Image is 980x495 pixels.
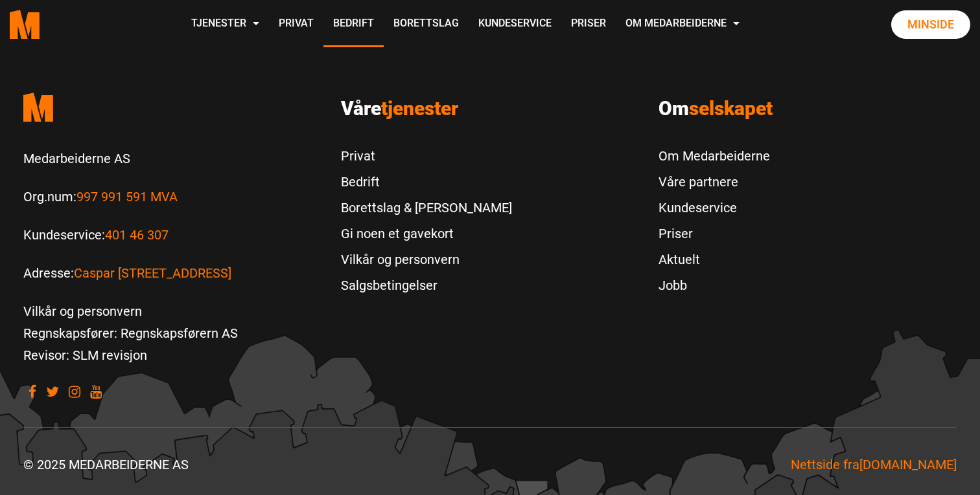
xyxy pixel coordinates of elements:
[23,83,321,131] a: Medarbeiderne start
[659,143,770,169] a: Om Medarbeiderne
[23,148,321,170] p: Medarbeiderne AS
[659,169,770,195] a: Våre partnere
[659,195,770,221] a: Kundeservice
[341,143,512,169] a: Privat
[23,325,238,341] a: Regnskapsfører: Regnskapsførern AS
[23,262,321,284] p: Adresse:
[341,195,512,221] a: Borettslag & [PERSON_NAME]
[891,10,970,39] a: Minside
[323,1,384,47] a: Bedrift
[616,1,749,47] a: Om Medarbeiderne
[341,221,512,247] a: Gi noen et gavekort
[181,1,269,47] a: Tjenester
[90,385,102,397] a: Visit our youtube
[469,1,561,47] a: Kundeservice
[14,454,490,476] div: © 2025 MEDARBEIDERNE AS
[29,385,36,397] a: Visit our Facebook
[659,221,770,247] a: Priser
[561,1,616,47] a: Priser
[689,97,773,120] span: selskapet
[23,186,321,208] p: Org.num:
[23,347,147,363] a: Revisor: SLM revisjon
[659,272,770,298] a: Jobb
[341,169,512,195] a: Bedrift
[46,385,59,397] a: Visit our Twitter
[105,227,169,243] a: Call us to 401 46 307
[659,97,957,120] h3: Om
[341,272,512,298] a: Salgsbetingelser
[381,97,458,120] span: tjenester
[659,247,770,272] a: Aktuelt
[341,247,512,272] a: Vilkår og personvern
[76,189,178,204] a: Les mer om Org.num
[74,265,231,281] a: Les mer om Caspar Storms vei 16, 0664 Oslo
[859,457,957,472] span: [DOMAIN_NAME]
[23,224,321,246] p: Kundeservice:
[341,97,639,120] h3: Våre
[791,457,957,472] a: Nettside fra Mediasparx.com
[384,1,469,47] a: Borettslag
[269,1,323,47] a: Privat
[69,385,80,397] a: Visit our Instagram
[23,303,142,319] a: Vilkår og personvern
